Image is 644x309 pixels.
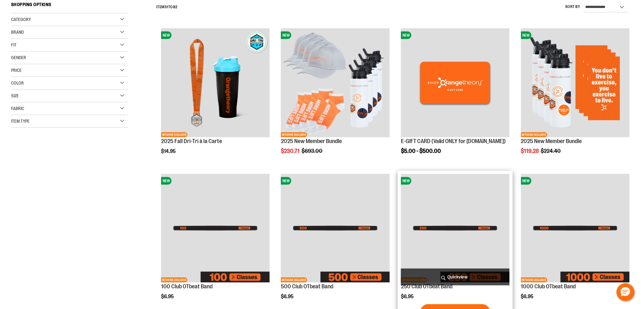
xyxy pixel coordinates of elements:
a: 1000 Club OTbeat Band [521,283,576,290]
span: NEW [161,177,172,185]
span: NEW [281,177,291,185]
span: NETWORK EXCLUSIVE [521,132,547,137]
a: Image of 250 Club OTbeat BandNEWNETWORK EXCLUSIVE [401,174,510,284]
a: 2025 New Member Bundle [281,138,342,144]
h2: Items to [156,2,178,12]
span: NETWORK EXCLUSIVE [521,278,547,283]
span: NEW [281,31,291,39]
span: 82 [173,5,178,9]
span: Fabric [11,106,24,111]
span: $6.95 [401,294,415,299]
img: E-GIFT CARD (Valid ONLY for ShopOrangetheory.com) [401,28,510,137]
span: NEW [521,31,532,39]
span: $6.95 [161,294,175,299]
a: Image of 1000 Club OTbeat BandNEWNETWORK EXCLUSIVE [521,174,630,284]
img: Image of 250 Club OTbeat Band [401,174,510,283]
span: Brand [11,30,24,35]
a: Image of 100 Club OTbeat BandNEWNETWORK EXCLUSIVE [161,174,270,284]
a: 250 Club OTbeat Band [401,283,453,290]
a: 500 Club OTbeat Band [281,283,333,290]
span: NEW [401,31,411,39]
span: NEW [401,177,411,185]
img: 2025 New Member Bundle [281,28,390,137]
img: Image of 500 Club OTbeat Band [281,174,390,283]
span: Gender [11,55,26,60]
img: Image of 1000 Club OTbeat Band [521,174,630,283]
span: $693.00 [302,148,323,154]
span: Item Type [11,119,30,124]
a: E-GIFT CARD (Valid ONLY for ShopOrangetheory.com)NEW [401,28,510,138]
span: $14.95 [161,148,177,154]
div: product [398,25,513,170]
div: product [518,25,633,170]
span: NEW [521,177,532,185]
a: 100 Club OTbeat Band [161,283,213,290]
span: Color [11,80,24,86]
img: Image of 100 Club OTbeat Band [161,174,270,283]
span: 1 [167,5,168,9]
span: $6.95 [281,294,295,299]
span: $5.00 - $500.00 [401,148,441,154]
label: Sort By [566,4,581,10]
a: E-GIFT CARD (Valid ONLY for [DOMAIN_NAME]) [401,138,506,144]
span: Category [11,17,31,22]
a: Quickview [401,269,510,285]
a: 2025 New Member BundleNEWNETWORK EXCLUSIVE [521,28,630,138]
div: product [158,25,273,170]
span: NEW [161,31,172,39]
a: 2025 New Member BundleNEWNETWORK EXCLUSIVE [281,28,390,138]
img: 2025 New Member Bundle [521,28,630,137]
div: product [278,25,393,170]
span: $230.71 [281,148,301,154]
a: 2025 New Member Bundle [521,138,582,144]
span: NETWORK EXCLUSIVE [281,132,307,137]
span: NETWORK EXCLUSIVE [161,278,187,283]
span: Size [11,93,19,98]
span: $224.40 [541,148,562,154]
span: NETWORK EXCLUSIVE [161,132,187,137]
span: NETWORK EXCLUSIVE [281,278,307,283]
span: $6.95 [521,294,535,299]
span: Fit [11,42,17,47]
a: 2025 Fall Dri-Tri à la Carte [161,138,222,144]
span: Price [11,68,22,73]
button: Hello, have a question? Let’s chat. [617,283,634,301]
span: $119.28 [521,148,540,154]
a: Image of 500 Club OTbeat BandNEWNETWORK EXCLUSIVE [281,174,390,284]
a: 2025 Fall Dri-Tri à la CarteNEWNETWORK EXCLUSIVE [161,28,270,138]
img: 2025 Fall Dri-Tri à la Carte [161,28,270,137]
